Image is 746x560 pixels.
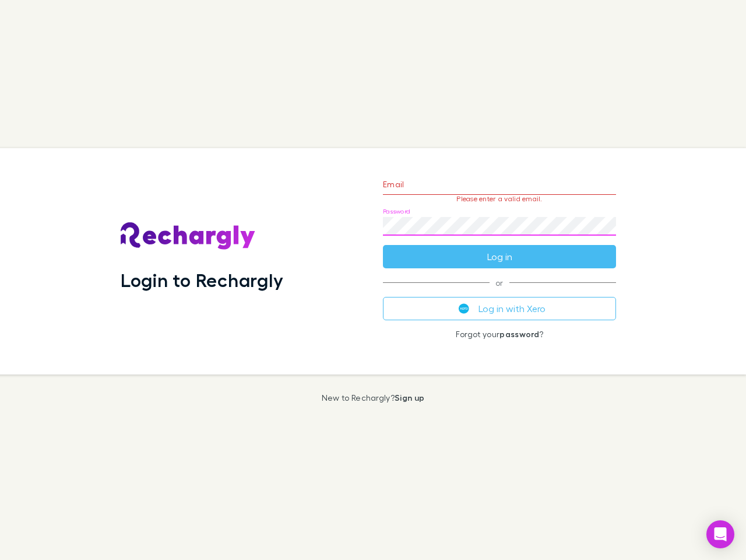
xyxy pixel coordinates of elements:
[499,329,539,339] a: password
[383,297,616,320] button: Log in with Xero
[383,245,616,268] button: Log in
[121,222,256,250] img: Rechargly's Logo
[121,269,283,291] h1: Login to Rechargly
[706,520,734,548] div: Open Intercom Messenger
[383,207,410,216] label: Password
[459,303,469,314] img: Xero's logo
[322,393,425,402] p: New to Rechargly?
[383,330,616,339] p: Forgot your ?
[383,195,616,203] p: Please enter a valid email.
[395,393,424,402] a: Sign up
[383,282,616,283] span: or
